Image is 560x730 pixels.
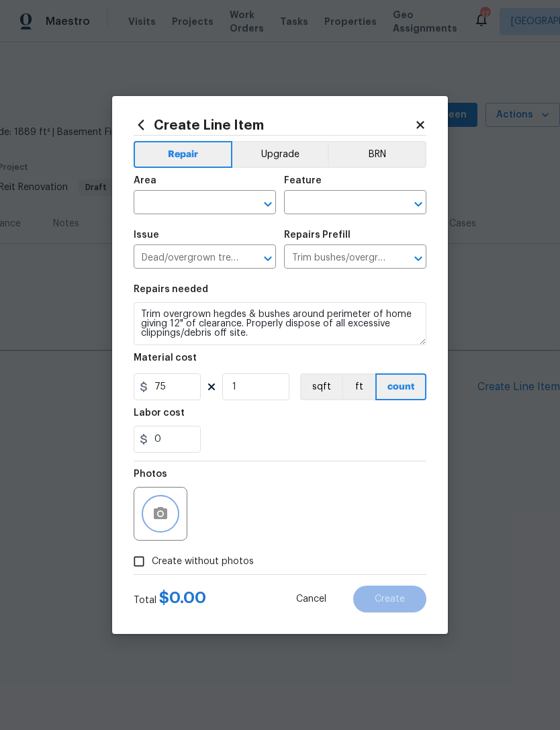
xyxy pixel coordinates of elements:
[134,408,185,418] h5: Labor cost
[296,594,326,604] span: Cancel
[134,353,197,363] h5: Material cost
[375,594,405,604] span: Create
[134,591,206,607] div: Total
[159,590,206,606] span: $ 0.00
[342,373,375,400] button: ft
[353,586,426,612] button: Create
[284,230,351,240] h5: Repairs Prefill
[284,176,322,185] h5: Feature
[134,230,159,240] h5: Issue
[409,195,428,214] button: Open
[134,118,414,132] h2: Create Line Item
[259,249,277,268] button: Open
[134,176,156,185] h5: Area
[259,195,277,214] button: Open
[375,373,426,400] button: count
[300,373,342,400] button: sqft
[152,555,254,569] span: Create without photos
[232,141,328,168] button: Upgrade
[134,469,167,479] h5: Photos
[409,249,428,268] button: Open
[134,285,208,294] h5: Repairs needed
[275,586,348,612] button: Cancel
[328,141,426,168] button: BRN
[134,141,232,168] button: Repair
